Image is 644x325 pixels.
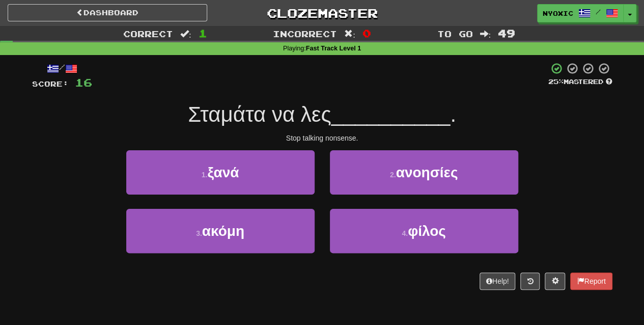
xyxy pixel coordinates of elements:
[75,76,92,89] span: 16
[548,77,612,87] div: Mastered
[8,4,207,21] a: Dashboard
[450,102,456,126] span: .
[180,30,191,38] span: :
[596,8,601,15] span: /
[480,273,516,290] button: Help!
[306,45,361,52] strong: Fast Track Level 1
[390,171,396,179] small: 2 .
[202,171,208,179] small: 1 .
[199,27,207,39] span: 1
[202,223,244,239] span: ακόμη
[222,4,422,22] a: Clozemaster
[480,30,491,38] span: :
[207,165,239,180] span: ξανά
[188,102,331,126] span: Σταμάτα να λες
[498,27,515,39] span: 49
[537,4,624,22] a: Nyoxic /
[32,62,92,75] div: /
[273,29,337,39] span: Incorrect
[548,77,564,86] span: 25 %
[330,150,518,195] button: 2.ανοησίες
[437,29,472,39] span: To go
[126,209,315,253] button: 3.ακόμη
[330,209,518,253] button: 4.φίλος
[126,150,315,195] button: 1.ξανά
[396,165,458,180] span: ανοησίες
[32,79,69,88] span: Score:
[543,9,573,18] span: Nyoxic
[520,273,540,290] button: Round history (alt+y)
[123,29,173,39] span: Correct
[570,273,612,290] button: Report
[331,102,451,126] span: __________
[344,30,355,38] span: :
[196,229,202,237] small: 3 .
[362,27,371,39] span: 0
[402,229,408,237] small: 4 .
[408,223,446,239] span: φίλος
[32,133,612,143] div: Stop talking nonsense.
